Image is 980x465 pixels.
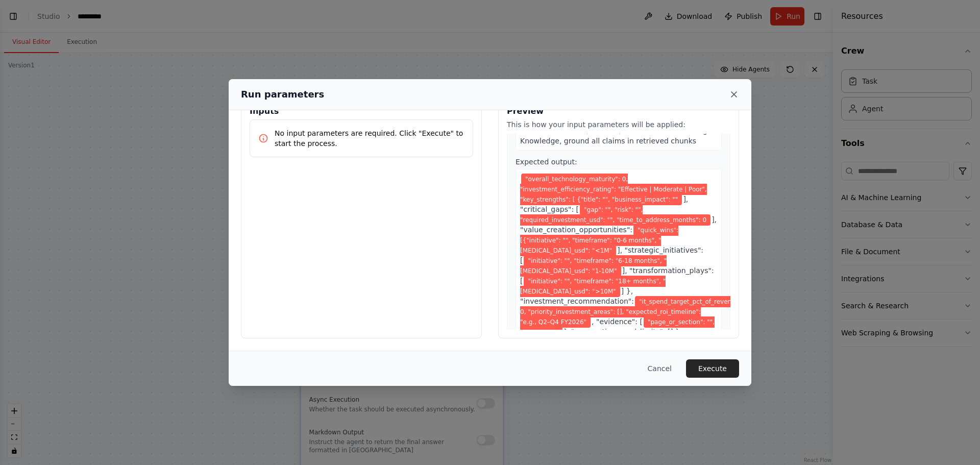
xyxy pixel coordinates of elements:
p: This is how your input parameters will be applied: [507,119,730,130]
span: ], "critical_gaps": [ [520,195,688,213]
button: Cancel [640,359,680,378]
span: Variable: "quick_wins": [{"initiative": "", "timeframe": "0-6 months", "capex_usd": "<1M" [520,225,678,256]
span: ], "transformation_plays": [ [520,266,714,285]
h3: Inputs [250,105,473,117]
span: Variable: "initiative": "", "timeframe": "18+ months", "capex_usd": ">10M" [520,276,666,297]
span: ], "assumptions_and_limits": [] } [563,328,680,336]
span: Variable: "it_spend_target_pct_of_revenue": 0, "priority_investment_areas": [], "expected_roi_tim... [520,296,744,328]
span: ] }, "investment_recommendation": [520,287,634,305]
span: Ingest the provided PDF and produce a board-ready Technology Assessment Summary using the CTO fra... [520,96,713,145]
span: Variable: "gap": "", "risk": "", "required_investment_usd": "", "time_to_address_months": 0 [520,204,710,226]
span: Variable: "overall_technology_maturity": 0, "investment_efficiency_rating": "Effective | Moderate... [520,174,707,205]
span: , "evidence": [ [592,317,643,326]
span: ], "value_creation_opportunities": [520,215,717,234]
span: Variable: "initiative": "", "timeframe": "6-18 months", "capex_usd": "1-10M" [520,255,667,277]
button: Execute [686,359,739,378]
p: No input parameters are required. Click "Execute" to start the process. [275,128,464,149]
span: Variable: "page_or_section": "", "excerpt": "" [520,316,715,338]
span: Expected output: [516,158,577,166]
span: ], "strategic_initiatives": [ [520,246,703,264]
h3: Preview [507,105,730,117]
h2: Run parameters [241,87,324,102]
